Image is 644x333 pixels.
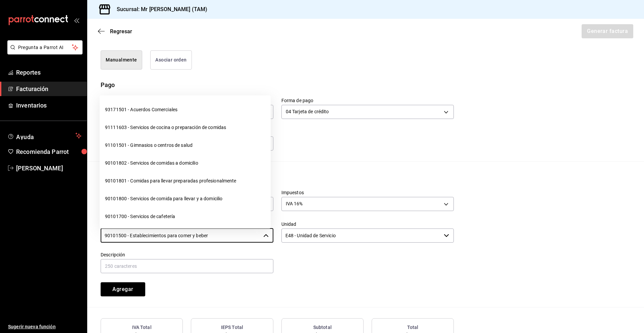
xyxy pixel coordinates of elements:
h3: Total [407,324,419,331]
span: Facturación [16,84,82,93]
button: Manualmente [101,50,142,70]
li: 90101801 - Comidas para llevar preparadas profesionalmente [100,172,271,190]
button: Agregar [101,282,145,296]
li: 90101700 - Servicios de cafetería [100,208,271,225]
input: Elige una opción [101,228,261,243]
h3: Subtotal [313,324,332,331]
input: Elige una opción [281,228,441,243]
span: Inventarios [16,101,82,110]
label: Impuestos [281,190,454,195]
h3: IEPS Total [221,324,243,331]
span: Regresar [110,28,132,35]
h3: Sucursal: Mr [PERSON_NAME] (TAM) [111,5,207,13]
label: Unidad [281,221,454,226]
li: 90101800 - Servicios de comida para llevar y a domicilio [100,190,271,208]
span: IVA 16% [286,200,303,207]
button: Pregunta a Parrot AI [7,40,83,54]
li: 93171501 - Acuerdos Comerciales [100,101,271,119]
div: Pago [101,80,115,89]
span: Recomienda Parrot [16,147,82,156]
button: Regresar [98,28,132,35]
li: 91101501 - Gimnasios o centros de salud [100,136,271,154]
span: Sugerir nueva función [8,323,82,330]
li: 90101604 - Servicios de cáterin en la obra o lugar de trabajo [100,225,271,243]
span: 04 Tarjeta de crédito [286,108,329,115]
label: Forma de pago [281,98,454,102]
li: 90101802 - Servicios de comidas a domicilio [100,154,271,172]
span: Reportes [16,68,82,77]
li: 91111603 - Servicios de cocina o preparación de comidas [100,119,271,136]
span: Ayuda [16,132,73,140]
label: Descripción [101,252,273,257]
input: 250 caracteres [101,259,273,273]
button: open_drawer_menu [74,17,79,23]
span: [PERSON_NAME] [16,164,82,173]
button: Asociar orden [150,50,192,70]
span: Pregunta a Parrot AI [18,44,72,51]
a: Pregunta a Parrot AI [5,49,83,56]
h3: IVA Total [132,324,152,331]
